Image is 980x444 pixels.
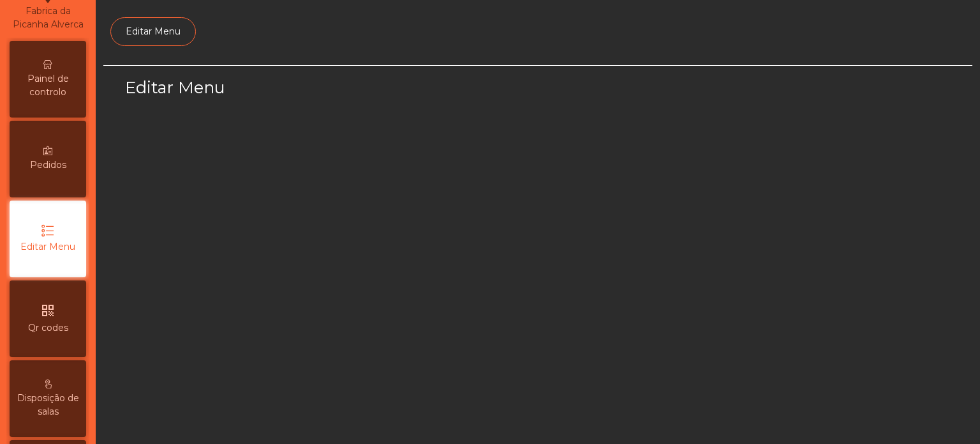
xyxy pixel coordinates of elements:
[125,76,535,99] h3: Editar Menu
[13,72,83,99] span: Painel de controlo
[40,303,56,318] i: qr_code
[13,392,83,418] span: Disposição de salas
[110,17,196,46] a: Editar Menu
[30,158,66,172] span: Pedidos
[28,321,68,335] span: Qr codes
[20,240,75,254] span: Editar Menu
